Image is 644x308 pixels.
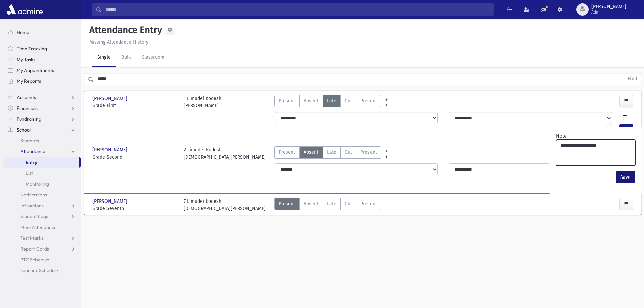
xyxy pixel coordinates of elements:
[17,94,36,100] span: Accounts
[20,213,48,219] span: Student Logs
[17,105,38,111] span: Financials
[92,48,116,67] a: Single
[360,149,377,156] span: Present
[87,39,148,45] a: Missing Attendance History
[3,114,81,124] a: Fundraising
[17,78,41,84] span: My Reports
[327,149,336,156] span: Late
[184,146,266,161] div: 2 Limudei Kodesh [DEMOGRAPHIC_DATA][PERSON_NAME]
[5,3,44,16] img: AdmirePro
[274,146,381,161] div: AttTypes
[26,159,37,165] span: Entry
[3,254,81,265] a: PTC Schedule
[92,153,177,161] span: Grade Second
[20,246,49,252] span: Report Cards
[345,149,352,156] span: Cut
[17,29,29,35] span: Home
[345,200,352,207] span: Cut
[3,76,81,87] a: My Reports
[92,102,177,109] span: Grade First
[20,235,43,241] span: Test Marks
[3,233,81,243] a: Test Marks
[279,97,295,104] span: Present
[20,138,39,144] span: Students
[17,127,31,133] span: School
[3,65,81,76] a: My Appointments
[26,170,33,176] span: List
[3,43,81,54] a: Time Tracking
[92,95,129,102] span: [PERSON_NAME]
[17,56,35,63] span: My Tasks
[20,257,49,263] span: PTC Schedule
[20,192,47,198] span: Notifications
[89,39,148,45] u: Missing Attendance History
[3,92,81,103] a: Accounts
[17,46,47,52] span: Time Tracking
[345,97,352,104] span: Cut
[92,205,177,212] span: Grade Seventh
[184,95,221,109] div: 1 Limudei Kodesh [PERSON_NAME]
[591,4,626,9] span: [PERSON_NAME]
[279,149,295,156] span: Present
[184,198,266,212] div: 7 Limudei Kodesh [DEMOGRAPHIC_DATA][PERSON_NAME]
[616,171,635,183] button: Save
[279,200,295,207] span: Present
[116,48,136,67] a: Bulk
[3,168,81,179] a: List
[360,97,377,104] span: Present
[136,48,170,67] a: Classroom
[20,203,44,209] span: Infractions
[327,200,336,207] span: Late
[20,267,58,274] span: Teacher Schedule
[3,200,81,211] a: Infractions
[102,3,493,16] input: Search
[591,9,626,15] span: Admin
[556,133,567,140] label: Note
[274,95,381,109] div: AttTypes
[3,265,81,276] a: Teacher Schedule
[3,243,81,254] a: Report Cards
[274,198,381,212] div: AttTypes
[26,181,49,187] span: Monitoring
[360,200,377,207] span: Present
[3,124,81,135] a: School
[3,54,81,65] a: My Tasks
[3,103,81,114] a: Financials
[3,179,81,189] a: Monitoring
[304,200,318,207] span: Absent
[304,97,318,104] span: Absent
[3,189,81,200] a: Notifications
[92,198,129,205] span: [PERSON_NAME]
[3,157,79,168] a: Entry
[20,224,57,230] span: Meal Attendance
[3,146,81,157] a: Attendance
[304,149,318,156] span: Absent
[17,67,54,73] span: My Appointments
[624,73,641,85] button: Find
[3,222,81,233] a: Meal Attendance
[17,116,41,122] span: Fundraising
[3,211,81,222] a: Student Logs
[3,27,81,38] a: Home
[327,97,336,104] span: Late
[3,135,81,146] a: Students
[87,24,162,36] h5: Attendance Entry
[20,148,45,155] span: Attendance
[92,146,129,153] span: [PERSON_NAME]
